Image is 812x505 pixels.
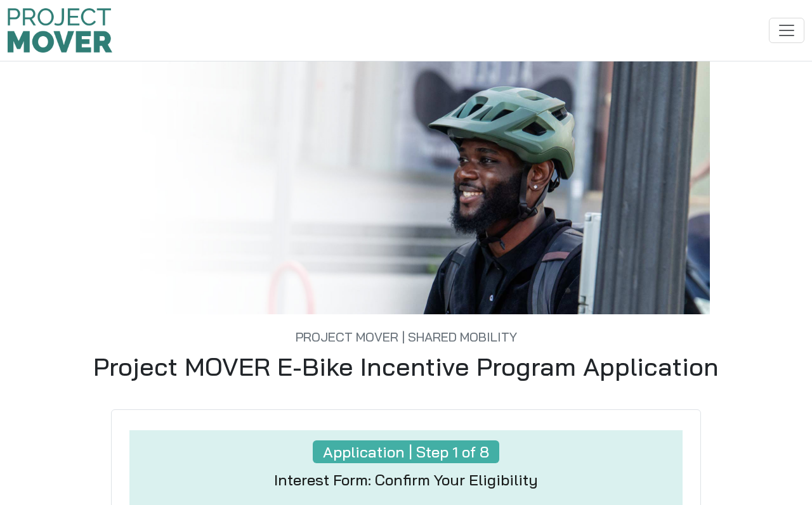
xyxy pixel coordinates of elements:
[60,61,752,314] img: Consumer0.jpg
[274,471,538,489] h4: Interest Form: Confirm Your Eligibility
[60,314,752,345] h5: Project MOVER | Shared Mobility
[8,8,112,53] img: Program logo
[769,18,804,43] button: Toggle navigation
[60,351,752,381] h1: Project MOVER E-Bike Incentive Program Application
[313,440,499,464] h4: Application | Step 1 of 8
